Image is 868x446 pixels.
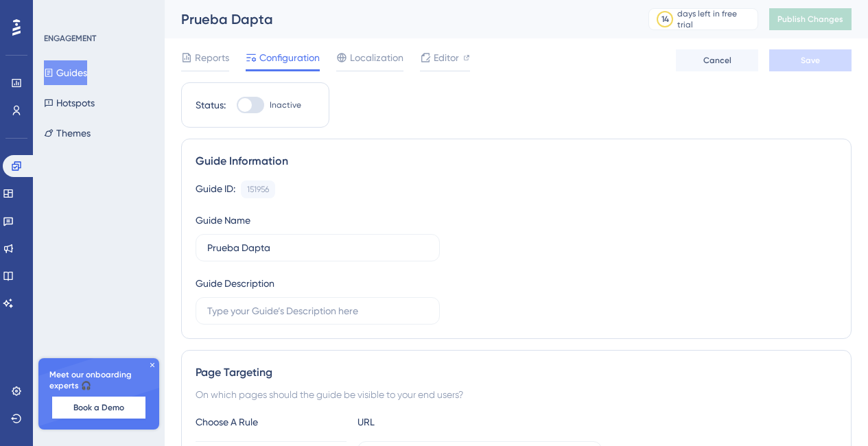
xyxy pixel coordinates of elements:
[801,55,820,66] span: Save
[677,8,753,30] div: days left in free trial
[196,275,274,292] div: Guide Description
[196,364,837,381] div: Page Targeting
[196,212,250,228] div: Guide Name
[350,49,403,66] span: Localization
[196,386,837,403] div: On which pages should the guide be visible to your end users?
[259,49,320,66] span: Configuration
[196,153,837,169] div: Guide Information
[247,184,269,195] div: 151956
[703,55,731,66] span: Cancel
[44,91,95,115] button: Hotspots
[207,240,428,255] input: Type your Guide’s Name here
[270,99,301,110] span: Inactive
[769,8,852,30] button: Publish Changes
[44,121,91,145] button: Themes
[676,49,758,71] button: Cancel
[196,97,226,113] div: Status:
[44,33,96,44] div: ENGAGEMENT
[777,14,843,25] span: Publish Changes
[357,414,508,430] div: URL
[44,60,87,85] button: Guides
[181,10,614,29] div: Prueba Dapta
[769,49,852,71] button: Save
[49,369,148,391] span: Meet our onboarding experts 🎧
[661,14,669,25] div: 14
[73,402,124,413] span: Book a Demo
[52,397,145,419] button: Book a Demo
[207,303,428,318] input: Type your Guide’s Description here
[196,414,347,430] div: Choose A Rule
[196,180,235,198] div: Guide ID:
[434,49,459,66] span: Editor
[195,49,229,66] span: Reports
